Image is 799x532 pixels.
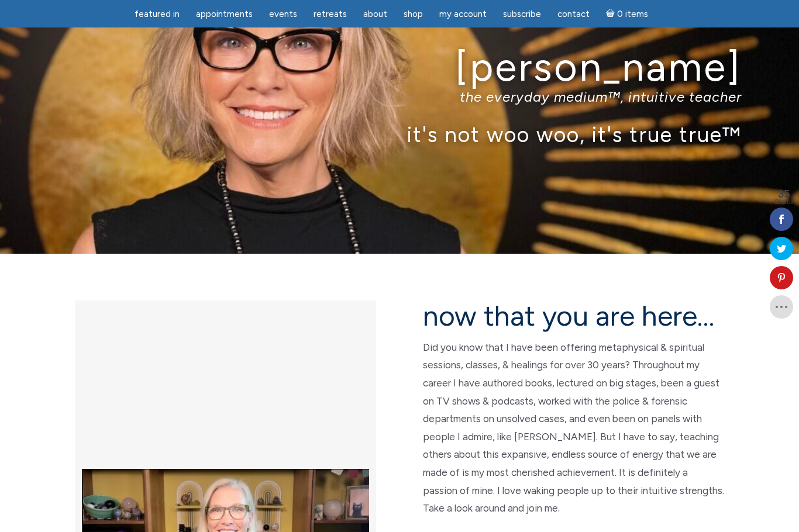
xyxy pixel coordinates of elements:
[774,199,793,205] span: Shares
[423,300,724,331] h2: now that you are here…
[404,9,423,19] span: Shop
[128,3,187,26] a: featured in
[262,3,304,26] a: Events
[503,9,541,19] span: Subscribe
[774,189,793,199] span: 35
[606,9,617,19] i: Cart
[57,45,742,89] h1: [PERSON_NAME]
[356,3,394,26] a: About
[439,9,487,19] span: My Account
[550,3,597,26] a: Contact
[617,10,648,19] span: 0 items
[196,9,253,19] span: Appointments
[432,3,494,26] a: My Account
[557,9,590,19] span: Contact
[57,122,742,147] p: it's not woo woo, it's true true™
[57,88,742,105] p: the everyday medium™, intuitive teacher
[363,9,387,19] span: About
[496,3,548,26] a: Subscribe
[269,9,297,19] span: Events
[189,3,260,26] a: Appointments
[423,338,724,517] p: Did you know that I have been offering metaphysical & spiritual sessions, classes, & healings for...
[135,9,180,19] span: featured in
[314,9,347,19] span: Retreats
[306,3,354,26] a: Retreats
[397,3,430,26] a: Shop
[599,2,655,26] a: Cart0 items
